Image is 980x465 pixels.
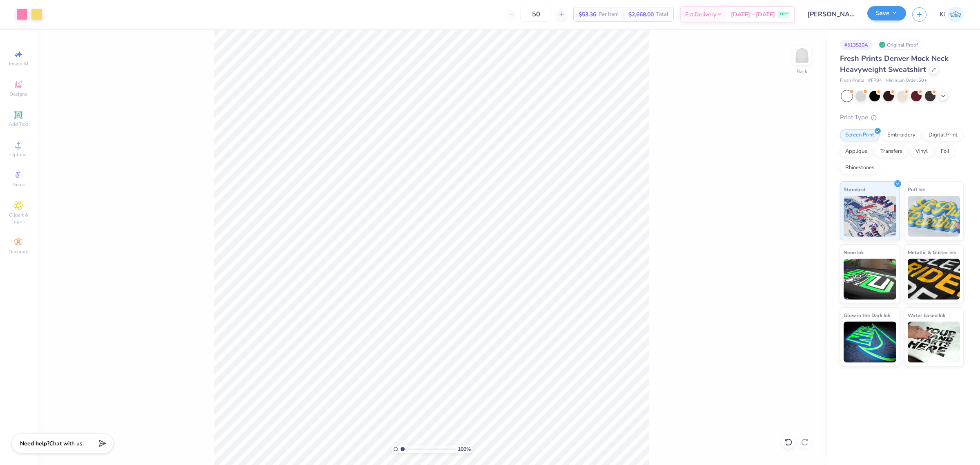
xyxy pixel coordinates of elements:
img: Kendra Jingco [948,7,964,22]
span: Upload [10,151,27,158]
span: Total [656,10,668,19]
div: Digital Print [923,129,963,141]
div: Screen Print [840,129,880,141]
a: KJ [940,7,964,22]
span: Neon Ink [844,248,864,257]
div: Rhinestones [840,162,880,174]
div: Back [797,68,807,75]
span: Per Item [599,10,619,19]
div: Foil [935,145,955,158]
span: Greek [12,181,25,188]
span: Fresh Prints Denver Mock Neck Heavyweight Sweatshirt [840,54,949,74]
img: Glow in the Dark Ink [844,322,896,362]
span: [DATE] - [DATE] [731,10,775,19]
input: – – [520,7,552,22]
span: Decorate [9,248,28,255]
div: Applique [840,145,873,158]
span: Clipart & logos [4,212,33,225]
img: Puff Ink [908,196,960,237]
div: Print Type [840,113,964,122]
span: 100 % [458,445,471,453]
img: Neon Ink [844,259,896,300]
span: FREE [780,11,788,17]
span: Est. Delivery [685,10,716,19]
span: KJ [940,10,946,19]
div: Vinyl [910,145,933,158]
input: Untitled Design [801,6,861,22]
div: # 513520A [840,40,873,50]
div: Transfers [875,145,908,158]
div: Embroidery [882,129,921,141]
img: Standard [844,196,896,237]
span: $53.36 [579,10,596,19]
span: Water based Ink [908,311,945,320]
span: # FP94 [868,77,882,84]
span: Glow in the Dark Ink [844,311,890,320]
strong: Need help? [20,440,49,447]
div: Original Proof [877,40,922,50]
span: $2,668.00 [628,10,654,19]
img: Back [794,47,810,64]
span: Puff Ink [908,185,925,194]
span: Standard [844,185,865,194]
span: Image AI [9,60,28,67]
span: Fresh Prints [840,77,864,84]
span: Minimum Order: 50 + [886,77,927,84]
button: Save [867,6,906,20]
span: Metallic & Glitter Ink [908,248,956,257]
img: Water based Ink [908,322,960,362]
span: Chat with us. [49,440,84,447]
span: Add Text [9,121,28,127]
span: Designs [9,91,27,97]
img: Metallic & Glitter Ink [908,259,960,300]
